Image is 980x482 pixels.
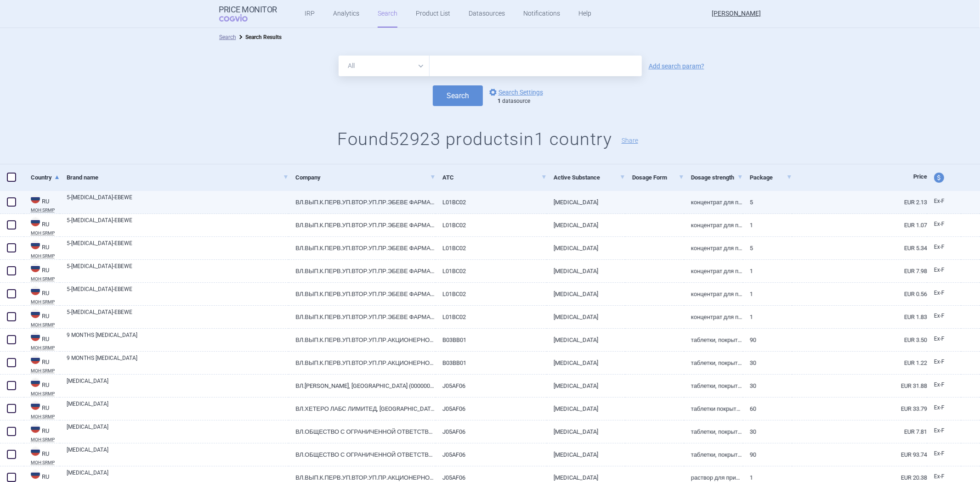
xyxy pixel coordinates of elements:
a: RURUMOH SRMP [24,285,60,304]
a: таблетки, покрытые пленочной оболочкой, 400 мкг, 10 шт. - упаковки ячейковые контурные (9) - пачк... [684,329,743,351]
a: [MEDICAL_DATA] [547,191,625,213]
a: L01BC02 [436,306,547,328]
a: таблетки, покрытые пленочной оболочкой, 150 мг, 30 шт. - банки (1) - пачки картонные [684,420,743,443]
a: Ex-F [927,218,961,231]
a: 9 MONTHS [MEDICAL_DATA] [67,354,289,370]
a: концентрат для приготовления раствора для инфузий, 50мг/мл, 20 мл - флаконы темного стекла (1) - ... [684,306,743,328]
a: ВЛ.[PERSON_NAME], [GEOGRAPHIC_DATA] (000000000000); ВЫП.К.ПЕРВ.УП.ВТОР.УП.ПР.ОБЩЕСТВО С ОГРАНИЧЕН... [289,375,436,397]
a: RURUMOH SRMP [24,354,60,373]
a: L01BC02 [436,237,547,259]
img: Russian Federation [31,401,40,410]
a: J05AF06 [436,420,547,443]
span: Ex-factory price [934,404,945,411]
span: COGVIO [219,14,261,22]
a: RURUMOH SRMP [24,308,60,327]
a: 30 [743,375,792,397]
img: Russian Federation [31,355,40,364]
a: [MEDICAL_DATA] [547,283,625,305]
a: [MEDICAL_DATA] [547,214,625,236]
a: RURUMOH SRMP [24,331,60,350]
a: ВЛ.ОБЩЕСТВО С ОГРАНИЧЕННОЙ ОТВЕТСТВЕННОСТЬЮ "МБА-ГРУПП", [GEOGRAPHIC_DATA] (7724747255); ВЫП.К.ПЕ... [289,443,436,466]
a: 5-[MEDICAL_DATA]-EBEWE [67,239,289,256]
a: EUR 3.50 [792,329,927,351]
a: Brand name [67,166,289,189]
span: Ex-factory price [934,221,945,227]
a: 5-[MEDICAL_DATA]-EBEWE [67,285,289,302]
a: EUR 7.98 [792,260,927,282]
a: Ex-F [927,286,961,300]
img: Russian Federation [31,286,40,295]
a: [MEDICAL_DATA] [547,260,625,282]
a: ВЛ.ХЕТЕРО ЛАБС ЛИМИТЕД, [GEOGRAPHIC_DATA] (AAACH5506R); ПР.ХЕТЕРО ЛАБС ЛИМИТЕД, [GEOGRAPHIC_DATA]... [289,398,436,420]
a: Country [31,166,60,189]
abbr: MOH SRMP — State Register of Medicinal Products provided by the Russian Ministry of Health. [31,437,60,442]
a: [MEDICAL_DATA] [547,352,625,374]
a: ВЛ.ВЫП.К.ПЕРВ.УП.ВТОР.УП.ПР.ЭБЕВЕ ФАРМА ГЕС.М.Б.Х. НФГ. КГ, [GEOGRAPHIC_DATA] (ATU52861808); [289,283,436,305]
a: RURUMOH SRMP [24,377,60,396]
abbr: MOH SRMP — State Register of Medicinal Products provided by the Russian Ministry of Health. [31,369,60,373]
a: EUR 5.34 [792,237,927,259]
a: Company [295,166,436,189]
a: [MEDICAL_DATA] [547,306,625,328]
abbr: MOH SRMP — State Register of Medicinal Products provided by the Russian Ministry of Health. [31,300,60,304]
a: RURUMOH SRMP [24,446,60,465]
a: концентрат для приготовления раствора для инфузий, 50мг/мл, 5 мл - ампулы (5) - пачки картонные [684,191,743,213]
a: L01BC02 [436,214,547,236]
a: RURUMOH SRMP [24,423,60,442]
a: EUR 31.88 [792,375,927,397]
span: Ex-factory price [934,198,945,204]
a: EUR 93.74 [792,443,927,466]
a: ВЛ.ВЫП.К.ПЕРВ.УП.ВТОР.УП.ПР.АКЦИОНЕРНОЕ ОБЩЕСТВО "ВАЛЕНТА ФАРМАЦЕВТИКА" (АО "ВАЛЕНТА ФАРМ"), [GEO... [289,352,436,374]
a: ВЛ.ВЫП.К.ПЕРВ.УП.ВТОР.УП.ПР.ЭБЕВЕ ФАРМА ГЕС.М.Б.Х. НФГ. КГ, [GEOGRAPHIC_DATA] (ATU52861808); [289,237,436,259]
a: Search [219,34,236,40]
a: [MEDICAL_DATA] [547,398,625,420]
span: Price [913,173,927,180]
abbr: MOH SRMP — State Register of Medicinal Products provided by the Russian Ministry of Health. [31,231,60,235]
a: B03BB01 [436,329,547,351]
span: Ex-factory price [934,381,945,388]
img: Russian Federation [31,447,40,456]
a: Ex-F [927,309,961,323]
a: таблетки, покрытые пленочной оболочкой, 600 мг, 30 шт. - банка (1) - пачка картонная [684,375,743,397]
abbr: MOH SRMP — State Register of Medicinal Products provided by the Russian Ministry of Health. [31,415,60,419]
img: Russian Federation [31,217,40,226]
img: Russian Federation [31,470,40,479]
a: Ex-F [927,378,961,392]
a: RURUMOH SRMP [24,239,60,258]
strong: 1 [498,98,501,104]
span: Ex-factory price [934,290,945,296]
strong: Price Monitor [219,5,278,14]
li: Search [219,33,236,42]
a: Active Substance [554,166,625,189]
img: Russian Federation [31,424,40,433]
a: Ex-F [927,195,961,208]
a: 5-[MEDICAL_DATA]-EBEWE [67,308,289,325]
a: 5 [743,237,792,259]
img: Russian Federation [31,378,40,387]
a: RURUMOH SRMP [24,193,60,213]
abbr: MOH SRMP — State Register of Medicinal Products provided by the Russian Ministry of Health. [31,277,60,281]
a: 30 [743,352,792,374]
a: концентрат для приготовления раствора для инфузий, 50мг/мл, 5 мл - флаконы темного стекла (1) - п... [684,283,743,305]
a: ВЛ.ВЫП.К.ПЕРВ.УП.ВТОР.УП.ПР.ЭБЕВЕ ФАРМА ГЕС.М.Б.Х. НФГ. КГ, [GEOGRAPHIC_DATA] (ATU52861808); [289,306,436,328]
a: 1 [743,260,792,282]
a: [MEDICAL_DATA] [547,443,625,466]
a: 1 [743,283,792,305]
a: L01BC02 [436,260,547,282]
a: EUR 0.56 [792,283,927,305]
a: RURUMOH SRMP [24,216,60,235]
a: Ex-F [927,401,961,415]
a: RURUMOH SRMP [24,262,60,281]
a: концентрат для приготовления раствора для инфузий, 50мг/мл, 10 мл - флаконы темного стекла (1) - ... [684,214,743,236]
img: Russian Federation [31,332,40,341]
a: Dosage strength [691,166,743,189]
span: Ex-factory price [934,450,945,457]
a: [MEDICAL_DATA] [67,400,289,416]
a: B03BB01 [436,352,547,374]
a: [MEDICAL_DATA] [547,329,625,351]
a: 5 [743,191,792,213]
span: Ex-factory price [934,267,945,273]
abbr: MOH SRMP — State Register of Medicinal Products provided by the Russian Ministry of Health. [31,392,60,396]
a: таблетки покрытые пленочной оболочкой, 300 мг, 60 шт. - банки полиэтиленовые (1) - пачки картонные [684,398,743,420]
a: ВЛ.ВЫП.К.ПЕРВ.УП.ВТОР.УП.ПР.ЭБЕВЕ ФАРМА ГЕС.М.Б.Х. НФГ. КГ, [GEOGRAPHIC_DATA] (ATU52861808); [289,214,436,236]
